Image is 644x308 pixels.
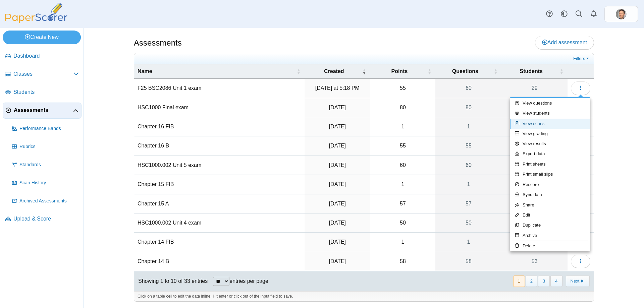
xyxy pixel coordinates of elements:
td: Chapter 16 B [134,136,305,156]
a: Classes [3,66,82,82]
span: Name : Activate to sort [297,64,301,78]
a: 12 [502,98,568,117]
span: Questions [452,68,478,74]
td: 1 [370,117,436,136]
a: 52 [502,233,568,251]
span: Assessments [14,107,73,114]
span: Students [520,68,543,74]
a: 1 [435,233,501,251]
span: Rubrics [19,143,79,150]
button: 4 [550,275,562,287]
td: HSC1000.002 Unit 5 exam [134,156,305,175]
time: Apr 14, 2025 at 4:18 PM [329,220,346,226]
span: Classes [13,70,73,78]
span: Upload & Score [13,215,79,223]
a: 60 [435,79,501,98]
td: 1 [370,233,436,252]
a: Archive [510,231,590,241]
a: Dashboard [3,48,82,64]
label: entries per page [229,278,268,284]
a: 80 [435,98,501,117]
a: 51 [502,136,568,155]
td: 80 [370,98,436,117]
a: Rubrics [9,139,82,155]
nav: pagination [513,275,590,287]
td: HSC1000.002 Unit 4 exam [134,213,305,233]
a: 1 [435,117,501,136]
a: Delete [510,241,590,251]
td: Chapter 14 FIB [134,233,305,252]
a: 12 [502,213,568,232]
a: Upload & Score [3,211,82,227]
time: Apr 21, 2025 at 3:45 PM [329,181,346,187]
span: Add assessment [542,40,587,45]
a: Rescore [510,180,590,190]
a: Create New [3,30,81,44]
time: Apr 14, 2025 at 2:49 PM [329,239,346,245]
a: Assessments [3,103,82,119]
time: Apr 28, 2025 at 8:08 PM [329,143,346,148]
a: View scans [510,119,590,129]
span: Standards [19,162,79,168]
a: PaperScorer [3,18,70,24]
time: Sep 15, 2025 at 5:18 PM [315,85,360,91]
div: Showing 1 to 10 of 33 entries [134,271,208,291]
a: 1 [435,175,501,194]
span: Students [13,88,79,96]
span: Archived Assessments [19,198,79,204]
span: Created : Activate to remove sorting [362,64,366,78]
a: 0 [502,117,568,136]
td: 58 [370,252,436,271]
a: Filters [572,55,592,62]
a: Print sheets [510,159,590,169]
a: 57 [435,194,501,213]
span: Scan History [19,180,79,186]
button: 2 [526,275,537,287]
a: 50 [435,213,501,232]
a: 29 [502,79,568,98]
a: Students [3,84,82,101]
td: Chapter 15 A [134,194,305,213]
a: Standards [9,157,82,173]
td: Chapter 16 FIB [134,117,305,136]
a: 60 [435,156,501,175]
td: 60 [370,156,436,175]
a: 52 [502,194,568,213]
img: PaperScorer [3,3,70,23]
span: Dashboard [13,52,79,60]
a: ps.HSacT1knwhZLr8ZK [604,6,638,22]
a: 0 [502,175,568,194]
a: 13 [502,156,568,175]
button: 1 [513,275,525,287]
td: 50 [370,213,436,233]
a: View results [510,139,590,149]
span: Students : Activate to sort [559,64,563,78]
a: View students [510,108,590,118]
a: Print small slips [510,169,590,179]
a: 55 [435,136,501,155]
span: Performance Bands [19,125,79,132]
td: Chapter 15 FIB [134,175,305,194]
time: Apr 30, 2025 at 8:51 PM [329,105,346,110]
time: Apr 21, 2025 at 1:53 PM [329,201,346,206]
img: ps.HSacT1knwhZLr8ZK [616,9,627,19]
td: 55 [370,79,436,98]
span: Points : Activate to sort [427,64,431,78]
span: Patrick Rowe [616,9,627,19]
button: Next [566,275,590,287]
div: Click on a table cell to edit the data inline. Hit enter or click out of the input field to save. [134,291,594,301]
a: 58 [435,252,501,271]
time: Apr 14, 2025 at 12:52 PM [329,258,346,264]
time: Apr 23, 2025 at 2:32 PM [329,162,346,168]
a: Export data [510,149,590,159]
td: 1 [370,175,436,194]
button: 3 [538,275,550,287]
a: Sync data [510,190,590,200]
a: Add assessment [535,36,594,49]
a: Share [510,200,590,210]
span: Questions : Activate to sort [494,64,498,78]
time: Apr 28, 2025 at 9:19 PM [329,124,346,129]
td: 57 [370,194,436,213]
a: View questions [510,98,590,108]
td: 55 [370,136,436,156]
